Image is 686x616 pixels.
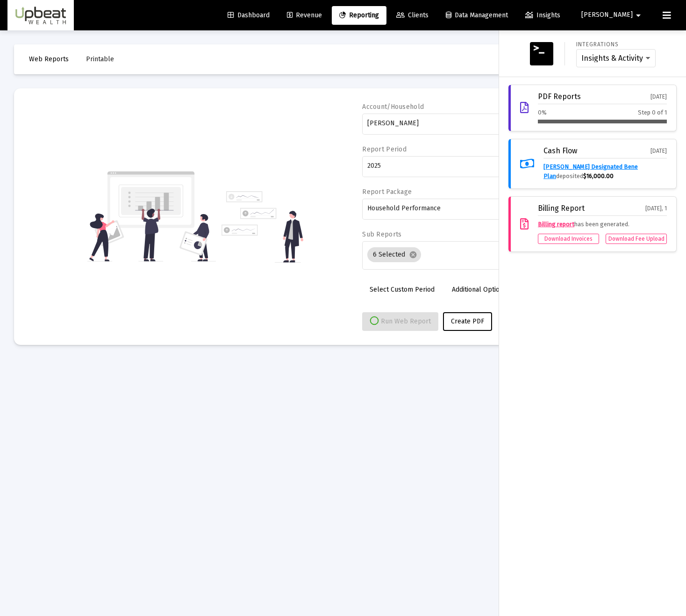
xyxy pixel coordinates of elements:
span: Dashboard [228,11,270,19]
a: Insights [518,6,568,25]
span: Insights [525,11,560,19]
a: Clients [389,6,436,25]
a: Revenue [279,6,329,25]
span: Data Management [446,11,508,19]
a: Reporting [332,6,386,25]
a: Dashboard [220,6,277,25]
mat-icon: arrow_drop_down [633,6,644,25]
span: Revenue [287,11,322,19]
button: [PERSON_NAME] [570,6,655,24]
img: Dashboard [14,6,67,25]
span: Reporting [339,11,379,19]
a: Data Management [438,6,515,25]
span: [PERSON_NAME] [581,11,633,19]
span: Clients [396,11,429,19]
